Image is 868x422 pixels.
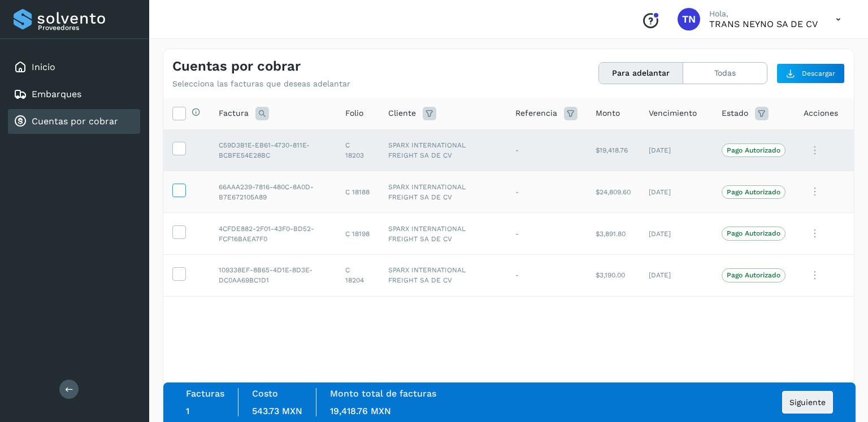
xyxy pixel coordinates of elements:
[727,146,780,154] p: Pago Autorizado
[252,406,302,416] span: 543.73 MXN
[587,129,640,171] td: $19,418.76
[330,406,391,416] span: 19,418.76 MXN
[210,213,336,255] td: 4CFDE882-2F01-43F0-BD52-FCF16BAEA7F0
[789,398,826,406] span: Siguiente
[506,129,587,171] td: -
[683,63,767,84] button: Todas
[727,188,780,196] p: Pago Autorizado
[587,254,640,296] td: $3,190.00
[210,171,336,213] td: 66AAA239-7816-480C-8A0D-B7E672105A89
[32,89,81,99] a: Embarques
[379,129,506,171] td: SPARX INTERNATIONAL FREIGHT SA DE CV
[219,107,249,119] span: Factura
[186,406,189,416] span: 1
[379,213,506,255] td: SPARX INTERNATIONAL FREIGHT SA DE CV
[709,19,818,29] p: TRANS NEYNO SA DE CV
[8,109,140,134] div: Cuentas por cobrar
[336,213,380,255] td: C 18198
[388,107,416,119] span: Cliente
[599,63,683,84] button: Para adelantar
[782,391,833,414] button: Siguiente
[8,82,140,107] div: Embarques
[506,171,587,213] td: -
[38,24,136,32] p: Proveedores
[722,107,748,119] span: Estado
[640,171,713,213] td: [DATE]
[336,171,380,213] td: C 18188
[515,107,557,119] span: Referencia
[210,129,336,171] td: C59D3B1E-EB61-4730-811E-BCBFE54E28BC
[640,213,713,255] td: [DATE]
[802,68,835,79] span: Descargar
[379,171,506,213] td: SPARX INTERNATIONAL FREIGHT SA DE CV
[640,254,713,296] td: [DATE]
[32,116,118,127] a: Cuentas por cobrar
[776,63,845,84] button: Descargar
[506,213,587,255] td: -
[640,129,713,171] td: [DATE]
[727,229,780,237] p: Pago Autorizado
[336,129,380,171] td: C 18203
[649,107,697,119] span: Vencimiento
[210,254,336,296] td: 109338EF-8B65-4D1E-8D3E-DC0AA69BC1D1
[804,107,838,119] span: Acciones
[32,62,55,72] a: Inicio
[587,171,640,213] td: $24,809.60
[506,254,587,296] td: -
[252,388,278,399] label: Costo
[379,254,506,296] td: SPARX INTERNATIONAL FREIGHT SA DE CV
[587,213,640,255] td: $3,891.80
[727,271,780,279] p: Pago Autorizado
[709,9,818,19] p: Hola,
[336,254,380,296] td: C 18204
[596,107,620,119] span: Monto
[172,58,301,75] h4: Cuentas por cobrar
[172,79,350,89] p: Selecciona las facturas que deseas adelantar
[330,388,436,399] label: Monto total de facturas
[345,107,363,119] span: Folio
[186,388,224,399] label: Facturas
[8,55,140,80] div: Inicio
